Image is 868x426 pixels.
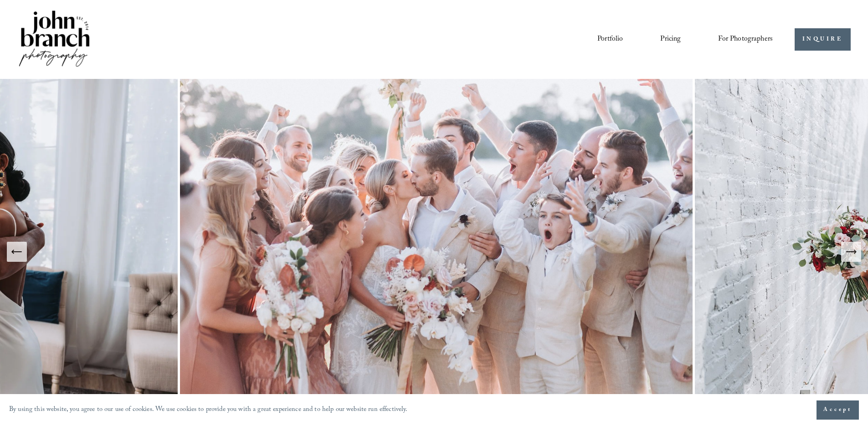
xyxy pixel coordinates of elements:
[17,9,91,70] img: John Branch IV Photography
[718,32,773,47] span: For Photographers
[795,28,851,51] a: INQUIRE
[841,242,861,262] button: Next Slide
[7,242,27,262] button: Previous Slide
[718,31,773,47] a: folder dropdown
[823,405,852,415] span: Accept
[597,31,623,47] a: Portfolio
[660,31,681,47] a: Pricing
[178,79,695,424] img: A wedding party celebrating outdoors, featuring a bride and groom kissing amidst cheering bridesm...
[817,400,859,420] button: Accept
[9,404,408,417] p: By using this website, you agree to our use of cookies. We use cookies to provide you with a grea...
